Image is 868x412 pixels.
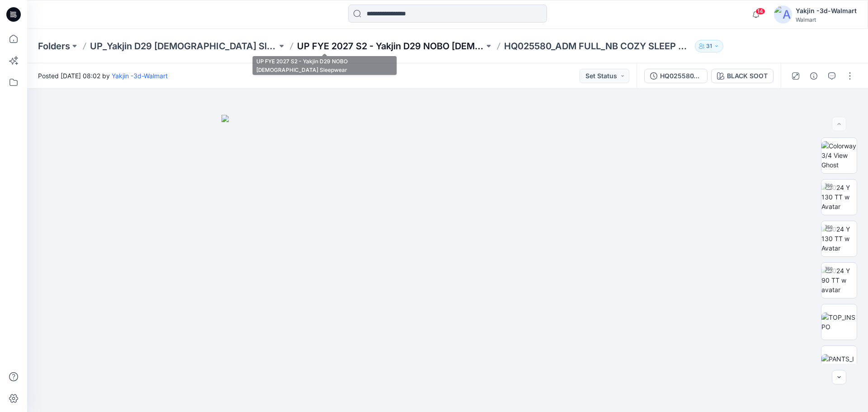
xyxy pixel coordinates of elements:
img: 2024 Y 130 TT w Avatar [821,183,857,211]
a: UP FYE 2027 S2 - Yakjin D29 NOBO [DEMOGRAPHIC_DATA] Sleepwear [297,40,484,52]
div: HQ025580_ADM FULL_NB COZY SLEEP TOP PANT [660,71,702,81]
span: 14 [755,8,765,15]
img: Colorway 3/4 View Ghost [821,141,857,170]
span: Posted [DATE] 08:02 by [38,71,168,81]
img: 2024 Y 90 TT w avatar [821,266,857,294]
div: Walmart [796,16,857,23]
button: BLACK SOOT [711,69,774,83]
div: Yakjin -3d-Walmart [796,5,857,16]
div: BLACK SOOT [727,71,768,81]
button: 31 [695,40,723,52]
p: HQ025580_ADM FULL_NB COZY SLEEP TOP PANT [504,40,691,52]
button: Details [807,69,821,83]
a: Folders [38,40,70,52]
button: HQ025580_ADM FULL_NB COZY SLEEP TOP PANT [644,69,708,83]
img: avatar [774,5,792,24]
p: 31 [706,41,712,51]
a: Yakjin -3d-Walmart [112,72,168,80]
a: UP_Yakjin D29 [DEMOGRAPHIC_DATA] Sleep [90,40,277,52]
img: 2024 Y 130 TT w Avatar [821,224,857,253]
img: PANTS_INSPO [821,354,857,373]
img: TOP_INSPO [821,313,857,331]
